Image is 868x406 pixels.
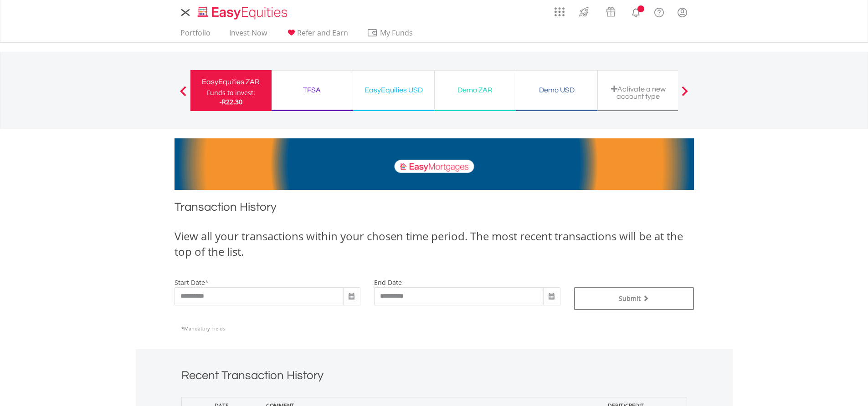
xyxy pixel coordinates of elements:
[603,5,618,19] img: vouchers-v2.svg
[220,97,242,106] span: -R22.30
[624,2,647,20] a: Notifications
[297,28,348,38] span: Refer and Earn
[277,84,347,96] div: TFSA
[196,76,266,88] div: EasyEquities ZAR
[359,84,429,96] div: EasyEquities USD
[181,367,687,388] h1: Recent Transaction History
[576,5,591,19] img: thrive-v2.svg
[522,84,592,96] div: Demo USD
[175,138,694,190] img: EasyMortage Promotion Banner
[175,228,694,260] div: View all your transactions within your chosen time period. The most recent transactions will be a...
[597,2,624,19] a: Vouchers
[549,2,570,17] a: AppsGrid
[175,199,694,219] h1: Transaction History
[440,84,510,96] div: Demo ZAR
[194,2,291,20] a: Home page
[175,278,205,287] label: start date
[374,278,402,287] label: end date
[603,85,673,100] div: Activate a new account type
[555,7,565,17] img: grid-menu-icon.svg
[207,88,255,97] div: Funds to invest:
[574,287,694,310] button: Submit
[282,28,352,42] a: Refer and Earn
[181,325,225,332] span: Mandatory Fields
[367,27,426,39] span: My Funds
[196,5,291,20] img: EasyEquities_Logo.png
[177,28,214,42] a: Portfolio
[226,28,271,42] a: Invest Now
[647,2,671,20] a: FAQ's and Support
[671,2,694,22] a: My Profile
